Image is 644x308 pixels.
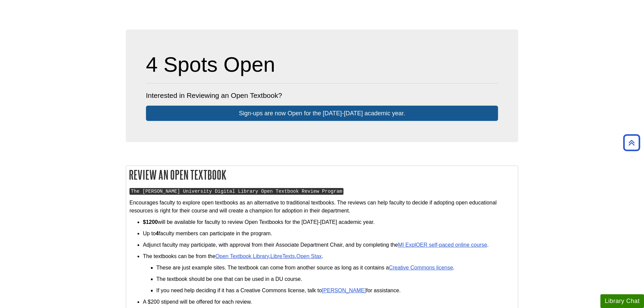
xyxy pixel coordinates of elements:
[129,188,343,195] kbd: The [PERSON_NAME] University Digital Library Open Textbook Review Program
[156,275,515,283] p: The textbook should be one that can be used in a DU course.
[143,230,515,238] p: Up to faculty members can participate in the program.
[143,218,515,226] p: will be available for faculty to review Open Textbooks for the [DATE]-[DATE] academic year.
[143,241,515,249] p: Adjunct faculty may participate, with approval from their Associate Department Chair, and by comp...
[156,287,515,295] p: If you need help deciding if it has a Creative Commons license, talk to for assistance.
[156,264,515,272] p: These are just example sites. The textbook can come from another source as long as it contains a .
[270,253,295,259] a: LibreTexts
[146,106,498,121] a: Sign-ups are now Open for the [DATE]-[DATE] ​academic​ year.
[621,138,642,147] a: Back to Top
[146,52,498,76] h1: 4 Spots Open
[129,199,515,215] p: Encourages faculty to explore open textbooks as an alternative to traditional textbooks. The revi...
[398,242,487,248] a: MI ExplOER self-paced online course
[296,253,322,259] a: Open Stax
[389,265,453,270] a: Creative Commons license
[143,252,515,260] p: The textbooks can be from the , , .
[322,288,366,293] a: [PERSON_NAME]
[143,219,158,225] strong: $1200
[156,231,159,236] strong: 4
[143,298,515,306] p: A $200 stipend will be offered for each review.
[600,294,644,308] button: Library Chat
[146,90,498,101] p: Interested in Reviewing an Open Textbook?
[126,166,518,184] h2: Review an Open Textbook
[215,253,269,259] a: Open Textbook Library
